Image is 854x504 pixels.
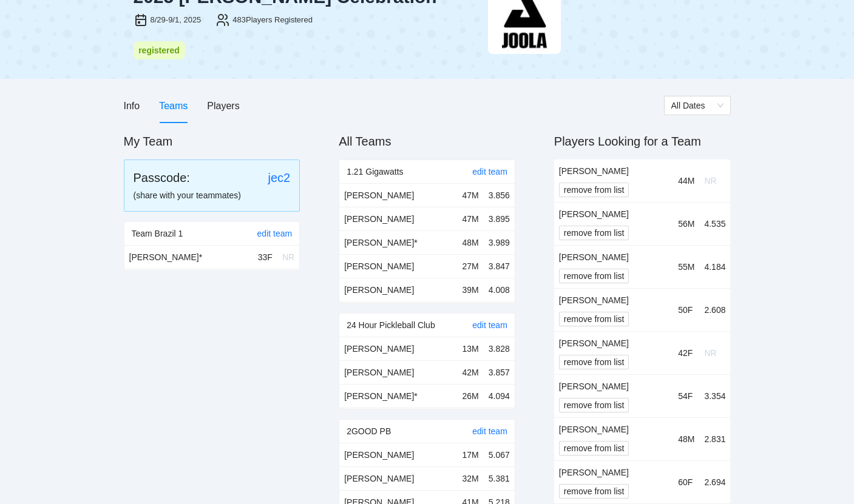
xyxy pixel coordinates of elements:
[458,184,484,207] td: 47M
[704,391,725,401] span: 3.354
[489,214,510,224] span: 3.895
[124,98,140,113] div: Info
[472,167,507,176] a: edit team
[339,360,457,384] td: [PERSON_NAME]
[134,169,190,186] div: Passcode:
[559,441,629,455] button: remove from list
[489,450,510,460] span: 5.067
[673,245,699,288] td: 55M
[673,331,699,374] td: 42F
[458,230,484,254] td: 48M
[282,252,294,262] span: NR
[347,420,472,443] div: 2GOOD PB
[458,207,484,230] td: 47M
[134,189,291,202] div: (share with your teammates)
[673,417,699,460] td: 48M
[559,380,668,393] div: [PERSON_NAME]
[564,226,625,240] span: remove from list
[132,222,257,245] div: Team Brazil 1
[704,305,725,315] span: 2.608
[159,98,188,113] div: Teams
[207,98,239,113] div: Players
[489,285,510,295] span: 4.008
[339,133,515,150] h2: All Teams
[339,278,457,301] td: [PERSON_NAME]
[559,207,668,221] div: [PERSON_NAME]
[673,374,699,417] td: 54F
[559,337,668,350] div: [PERSON_NAME]
[671,96,724,115] span: All Dates
[559,183,629,197] button: remove from list
[339,337,457,361] td: [PERSON_NAME]
[268,171,290,184] a: jec2
[704,477,725,487] span: 2.694
[458,278,484,301] td: 39M
[564,442,625,455] span: remove from list
[673,160,699,203] td: 44M
[559,294,668,307] div: [PERSON_NAME]
[339,466,457,490] td: [PERSON_NAME]
[564,312,625,326] span: remove from list
[458,384,484,408] td: 26M
[559,423,668,436] div: [PERSON_NAME]
[339,254,457,278] td: [PERSON_NAME]
[564,398,625,412] span: remove from list
[339,384,457,408] td: [PERSON_NAME] *
[564,355,625,369] span: remove from list
[673,460,699,503] td: 60F
[559,269,629,283] button: remove from list
[458,443,484,467] td: 17M
[559,250,668,264] div: [PERSON_NAME]
[559,164,668,178] div: [PERSON_NAME]
[559,466,668,479] div: [PERSON_NAME]
[704,348,716,358] span: NR
[472,426,507,436] a: edit team
[564,485,625,498] span: remove from list
[339,184,457,207] td: [PERSON_NAME]
[564,269,625,283] span: remove from list
[489,368,510,377] span: 3.857
[704,262,725,272] span: 4.184
[124,133,300,150] h2: My Team
[564,183,625,197] span: remove from list
[253,246,277,269] td: 33F
[559,398,629,412] button: remove from list
[559,312,629,326] button: remove from list
[339,230,457,254] td: [PERSON_NAME] *
[704,176,716,186] span: NR
[489,190,510,200] span: 3.856
[673,288,699,331] td: 50F
[559,484,629,499] button: remove from list
[232,14,313,26] div: 483 Players Registered
[347,160,472,183] div: 1.21 Gigawatts
[458,466,484,490] td: 32M
[704,219,725,229] span: 4.535
[489,474,510,483] span: 5.381
[458,337,484,361] td: 13M
[257,229,293,238] a: edit team
[673,202,699,245] td: 56M
[458,360,484,384] td: 42M
[489,261,510,271] span: 3.847
[137,44,181,57] div: registered
[559,226,629,240] button: remove from list
[704,434,725,444] span: 2.831
[124,246,253,269] td: [PERSON_NAME] *
[489,344,510,354] span: 3.828
[559,355,629,369] button: remove from list
[472,320,507,330] a: edit team
[347,314,472,337] div: 24 Hour Pickleball Club
[489,238,510,247] span: 3.989
[151,14,202,26] div: 8/29-9/1, 2025
[554,133,731,150] h2: Players Looking for a Team
[339,207,457,230] td: [PERSON_NAME]
[339,443,457,467] td: [PERSON_NAME]
[489,391,510,401] span: 4.094
[458,254,484,278] td: 27M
